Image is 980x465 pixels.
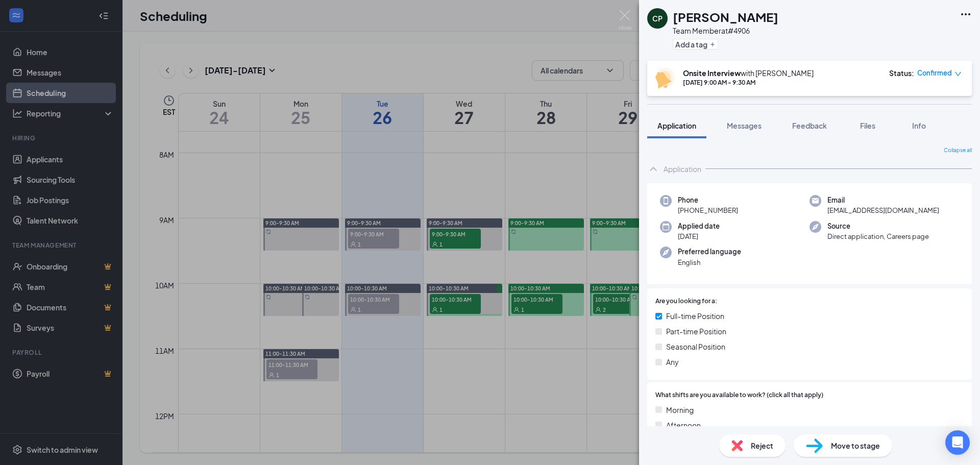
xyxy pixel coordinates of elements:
span: Morning [666,404,694,415]
span: Direct application, Careers page [827,231,929,241]
span: Collapse all [944,146,972,155]
span: Preferred language [678,247,741,257]
span: Applied date [678,221,720,231]
span: Seasonal Position [666,341,725,352]
span: Reject [751,440,773,451]
span: [EMAIL_ADDRESS][DOMAIN_NAME] [827,205,939,215]
span: Full-time Position [666,310,724,322]
div: Status : [889,68,914,78]
svg: Ellipses [960,8,972,20]
svg: ChevronUp [647,163,659,175]
div: Team Member at #4906 [673,26,778,36]
svg: Plus [709,41,716,47]
span: Email [827,195,939,205]
span: Part-time Position [666,326,726,337]
span: Source [827,221,929,231]
div: Open Intercom Messenger [945,430,970,455]
span: Files [860,121,875,130]
span: What shifts are you available to work? (click all that apply) [655,390,823,400]
div: CP [652,13,663,23]
b: Onsite Interview [683,68,741,78]
span: [DATE] [678,231,720,241]
div: [DATE] 9:00 AM - 9:30 AM [683,78,814,87]
span: Phone [678,195,738,205]
span: down [954,70,962,78]
div: Application [664,164,701,174]
span: Are you looking for a: [655,297,717,306]
span: English [678,257,741,267]
span: Messages [727,121,762,130]
button: PlusAdd a tag [673,39,718,50]
span: Feedback [792,121,827,130]
span: Any [666,356,679,368]
h1: [PERSON_NAME] [673,8,778,26]
span: Application [657,121,696,130]
span: [PHONE_NUMBER] [678,205,738,215]
span: Confirmed [917,68,952,78]
span: Afternoon [666,420,701,431]
span: Info [912,121,926,130]
span: Move to stage [831,440,880,451]
div: with [PERSON_NAME] [683,68,814,78]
